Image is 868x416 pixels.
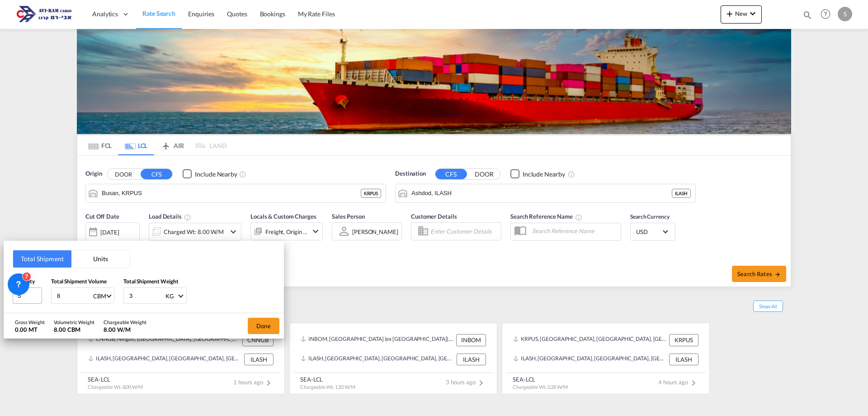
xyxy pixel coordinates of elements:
[104,319,146,325] div: Chargeable Weight
[51,278,107,285] span: Total Shipment Volume
[15,325,45,334] div: 0.00 MT
[54,319,94,325] div: Volumetric Weight
[104,325,146,334] div: 8.00 W/M
[54,325,94,334] div: 8.00 CBM
[13,250,71,268] button: Total Shipment
[56,288,92,303] input: Enter volume
[15,319,45,325] div: Gross Weight
[13,287,42,304] input: Qty
[248,318,279,334] button: Done
[165,292,174,300] div: KG
[123,278,179,285] span: Total Shipment Weight
[128,288,165,303] input: Enter weight
[93,292,106,300] div: CBM
[71,250,130,268] button: Units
